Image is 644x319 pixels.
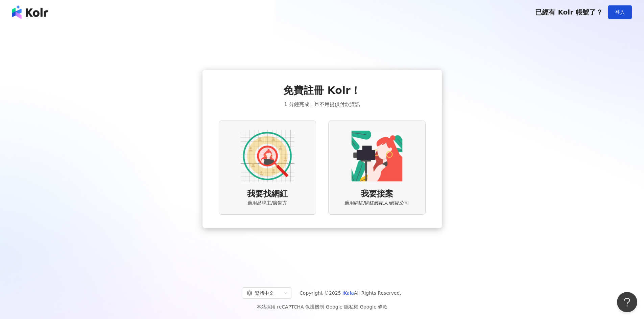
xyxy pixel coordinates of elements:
[300,289,401,297] span: Copyright © 2025 All Rights Reserved.
[324,304,326,310] span: |
[240,129,294,183] img: AD identity option
[247,288,281,298] div: 繁體中文
[283,83,361,98] span: 免費註冊 Kolr！
[535,8,603,16] span: 已經有 Kolr 帳號了？
[617,292,637,312] iframe: Help Scout Beacon - Open
[358,304,360,310] span: |
[12,5,48,19] img: logo
[247,200,287,207] span: 適用品牌主/廣告方
[344,200,409,207] span: 適用網紅/網紅經紀人/經紀公司
[257,303,387,311] span: 本站採用 reCAPTCHA 保護機制
[361,188,393,200] span: 我要接案
[615,9,625,15] span: 登入
[247,188,288,200] span: 我要找網紅
[342,290,354,296] a: iKala
[326,304,358,310] a: Google 隱私權
[284,100,360,108] span: 1 分鐘完成，且不用提供付款資訊
[360,304,387,310] a: Google 條款
[350,129,404,183] img: KOL identity option
[608,5,632,19] button: 登入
